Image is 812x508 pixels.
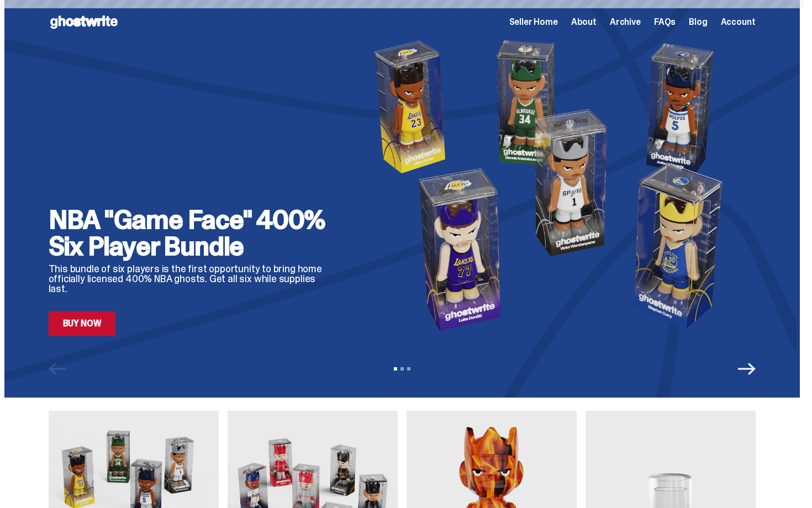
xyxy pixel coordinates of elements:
a: Buy Now [49,311,116,336]
a: Blog [689,18,707,27]
a: Seller Home [509,18,558,27]
button: View slide 3 [407,367,410,371]
button: Next [738,360,756,378]
a: About [571,18,597,27]
a: Archive [610,18,641,27]
button: View slide 1 [394,367,397,371]
a: Account [721,18,756,27]
a: FAQs [654,18,676,27]
button: View slide 2 [400,367,404,371]
p: This bundle of six players is the first opportunity to bring home officially licensed 400% NBA gh... [49,264,336,294]
img: NBA "Game Face" 400% Six Player Bundle [354,34,756,336]
h2: NBA "Game Face" 400% Six Player Bundle [49,207,336,260]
